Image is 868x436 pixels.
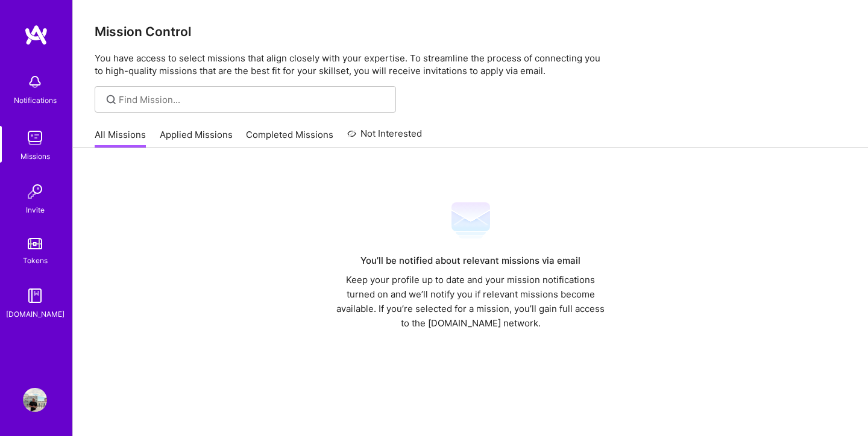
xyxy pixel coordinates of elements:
[246,128,333,148] a: Completed Missions
[23,179,47,204] img: Invite
[347,126,423,148] a: Not Interested
[23,388,47,412] img: User Avatar
[95,52,846,77] p: You have access to select missions that align closely with your expertise. To streamline the proc...
[95,128,146,148] a: All Missions
[23,70,47,94] img: bell
[26,204,45,216] div: Invite
[332,254,610,268] div: You’ll be notified about relevant missions via email
[6,308,64,320] div: [DOMAIN_NAME]
[332,273,610,331] div: Keep your profile up to date and your mission notifications turned on and we’ll notify you if rel...
[451,201,490,240] img: Mail
[104,93,118,107] i: icon SearchGrey
[23,254,48,267] div: Tokens
[95,24,846,39] h3: Mission Control
[23,284,47,308] img: guide book
[28,238,42,249] img: tokens
[119,93,387,106] input: Find Mission...
[160,128,233,148] a: Applied Missions
[24,24,48,46] img: logo
[23,126,47,150] img: teamwork
[14,94,57,107] div: Notifications
[20,150,50,163] div: Missions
